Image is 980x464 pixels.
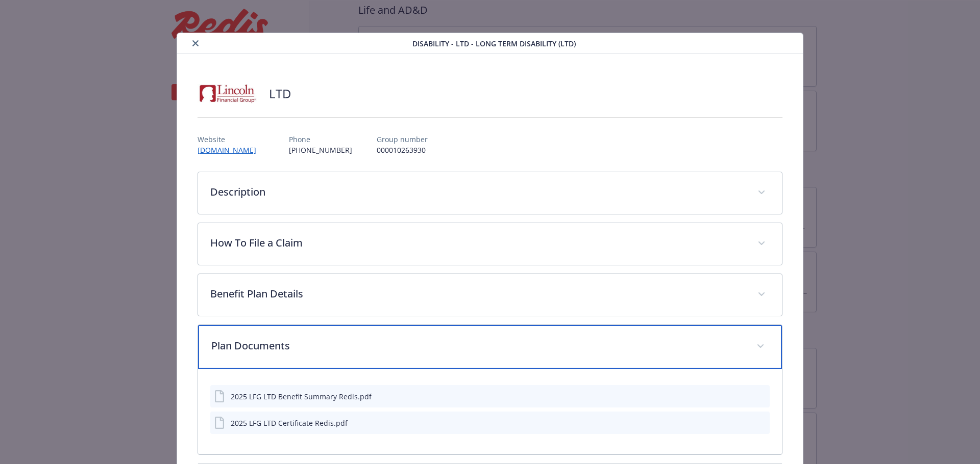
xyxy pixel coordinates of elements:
button: preview file [756,391,766,402]
p: How To File a Claim [210,235,746,251]
div: 2025 LFG LTD Benefit Summary Redis.pdf [231,391,372,402]
div: 2025 LFG LTD Certificate Redis.pdf [231,418,348,428]
p: Benefit Plan Details [210,286,746,302]
p: Website [198,134,264,145]
p: 000010263930 [377,145,428,155]
a: [DOMAIN_NAME] [198,145,264,155]
p: Phone [289,134,352,145]
button: preview file [756,418,766,428]
div: Description [198,172,782,214]
p: [PHONE_NUMBER] [289,145,352,155]
div: Plan Documents [198,325,782,369]
h2: LTD [269,85,291,102]
div: How To File a Claim [198,223,782,265]
div: Plan Documents [198,369,782,454]
button: download file [740,391,748,402]
p: Description [210,184,746,200]
div: Benefit Plan Details [198,274,782,316]
p: Plan Documents [211,338,745,353]
img: Lincoln Financial Group [198,78,259,109]
button: close [189,37,202,49]
span: Disability - LTD - Long Term Disability (LTD) [412,38,576,49]
button: download file [740,418,748,428]
p: Group number [377,134,428,145]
